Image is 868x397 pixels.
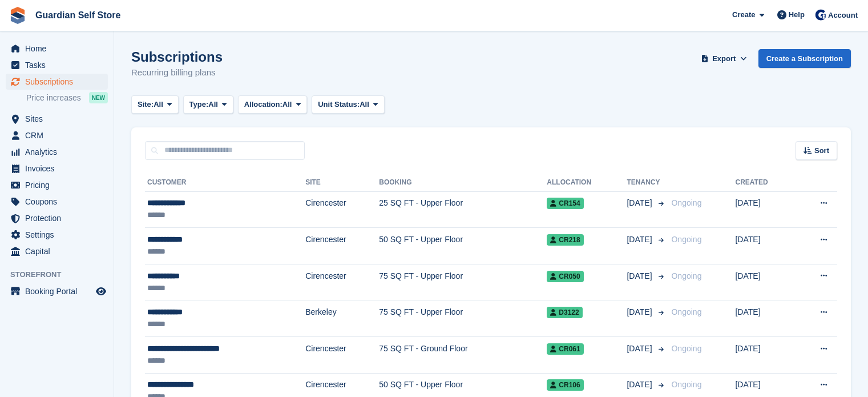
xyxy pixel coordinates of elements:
[131,66,223,79] p: Recurring billing plans
[6,161,108,177] a: menu
[6,283,108,299] a: menu
[25,127,94,143] span: CRM
[6,127,108,143] a: menu
[26,93,81,103] span: Price increases
[238,95,308,114] button: Allocation: All
[671,198,701,207] span: Ongoing
[815,9,826,21] img: Tom Scott
[789,9,805,21] span: Help
[25,177,94,193] span: Pricing
[627,306,654,318] span: [DATE]
[627,174,667,192] th: Tenancy
[208,99,218,110] span: All
[25,161,94,177] span: Invoices
[379,300,547,337] td: 75 SQ FT - Upper Floor
[25,74,94,90] span: Subscriptions
[6,227,108,243] a: menu
[305,300,379,337] td: Berkeley
[305,228,379,264] td: Cirencester
[6,74,108,90] a: menu
[547,343,583,355] span: CR061
[712,53,736,65] span: Export
[25,111,94,127] span: Sites
[627,234,654,246] span: [DATE]
[627,270,654,282] span: [DATE]
[671,307,701,316] span: Ongoing
[547,234,583,246] span: CR218
[305,264,379,300] td: Cirencester
[671,380,701,389] span: Ongoing
[6,144,108,160] a: menu
[25,57,94,73] span: Tasks
[145,174,305,192] th: Customer
[6,177,108,193] a: menu
[627,197,654,209] span: [DATE]
[732,9,755,21] span: Create
[183,95,233,114] button: Type: All
[318,99,360,110] span: Unit Status:
[305,191,379,228] td: Cirencester
[25,283,94,299] span: Booking Portal
[25,243,94,259] span: Capital
[735,228,794,264] td: [DATE]
[9,7,26,24] img: stora-icon-8386f47178a22dfd0bd8f6a31ec36ba5ce8667c1dd55bd0f319d3a0aa187defe.svg
[547,379,583,391] span: CR106
[25,144,94,160] span: Analytics
[735,337,794,374] td: [DATE]
[305,337,379,374] td: Cirencester
[131,95,179,114] button: Site: All
[735,264,794,300] td: [DATE]
[379,264,547,300] td: 75 SQ FT - Upper Floor
[89,92,108,103] div: NEW
[244,99,282,110] span: Allocation:
[735,174,794,192] th: Created
[735,191,794,228] td: [DATE]
[379,191,547,228] td: 25 SQ FT - Upper Floor
[360,99,369,110] span: All
[138,99,154,110] span: Site:
[699,49,749,68] button: Export
[379,174,547,192] th: Booking
[6,111,108,127] a: menu
[547,307,582,318] span: D3122
[379,228,547,264] td: 50 SQ FT - Upper Floor
[758,49,851,68] a: Create a Subscription
[189,99,209,110] span: Type:
[671,235,701,244] span: Ongoing
[547,271,583,282] span: CR050
[627,343,654,355] span: [DATE]
[671,344,701,353] span: Ongoing
[25,210,94,226] span: Protection
[25,194,94,210] span: Coupons
[547,174,627,192] th: Allocation
[547,198,583,209] span: CR154
[6,243,108,259] a: menu
[379,337,547,374] td: 75 SQ FT - Ground Floor
[828,10,858,21] span: Account
[312,95,384,114] button: Unit Status: All
[26,91,108,104] a: Price increases NEW
[6,194,108,210] a: menu
[25,41,94,57] span: Home
[10,269,114,280] span: Storefront
[94,284,108,298] a: Preview store
[627,379,654,391] span: [DATE]
[6,210,108,226] a: menu
[6,57,108,73] a: menu
[154,99,163,110] span: All
[735,300,794,337] td: [DATE]
[131,49,223,65] h1: Subscriptions
[25,227,94,243] span: Settings
[814,145,829,157] span: Sort
[282,99,292,110] span: All
[305,174,379,192] th: Site
[6,41,108,57] a: menu
[31,6,125,25] a: Guardian Self Store
[671,271,701,280] span: Ongoing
